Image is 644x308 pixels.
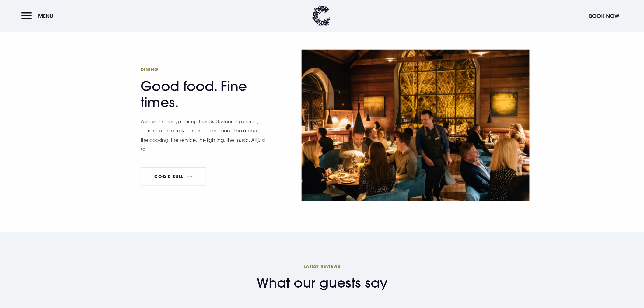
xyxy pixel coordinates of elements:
[312,6,331,26] img: Clandeboye Lodge
[21,9,56,23] button: Menu
[141,66,259,72] span: Dining
[141,66,259,110] h2: Good food. Fine times.
[141,167,206,186] a: Coq & Bull
[586,9,623,23] button: Book Now
[302,50,530,201] img: Hotel Northern Ireland
[38,12,53,19] span: Menu
[107,263,537,269] h3: Latest Reviews
[257,275,387,291] h2: What our guests say
[141,117,265,154] p: A sense of being among friends. Savouring a meal, sharing a drink, revelling in the moment. The m...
